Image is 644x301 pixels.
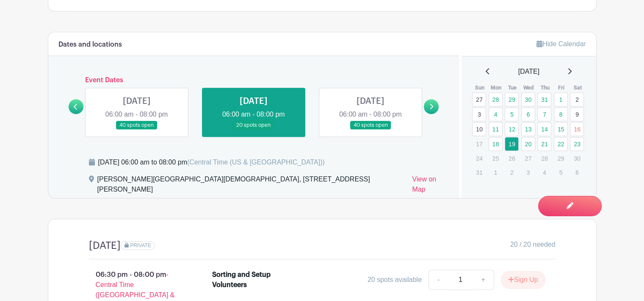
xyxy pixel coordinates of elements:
[505,137,519,151] a: 19
[472,152,486,165] p: 24
[489,137,503,151] a: 18
[212,270,285,290] div: Sorting and Setup Volunteers
[472,107,486,121] a: 3
[505,152,519,165] p: 26
[473,270,494,290] a: +
[537,137,551,151] a: 21
[554,122,568,136] a: 15
[554,92,568,106] a: 1
[521,92,535,106] a: 30
[537,122,551,136] a: 14
[521,137,535,151] a: 20
[505,107,519,121] a: 5
[412,174,449,198] a: View on Map
[489,152,503,165] p: 25
[505,92,519,106] a: 29
[554,166,568,179] p: 5
[521,84,537,92] th: Wed
[521,152,535,165] p: 27
[570,107,584,121] a: 9
[510,240,556,250] span: 20 / 20 needed
[505,122,519,136] a: 12
[489,92,503,106] a: 28
[570,122,584,136] a: 16
[89,240,121,252] h4: [DATE]
[570,92,584,106] a: 2
[554,152,568,165] p: 29
[505,166,519,179] p: 2
[537,166,551,179] p: 4
[554,107,568,121] a: 8
[537,107,551,121] a: 7
[554,137,568,151] a: 22
[83,76,424,84] h6: Event Dates
[537,84,553,92] th: Thu
[521,107,535,121] a: 6
[553,84,570,92] th: Fri
[130,242,151,248] span: PRIVATE
[472,92,486,106] a: 27
[428,270,448,290] a: -
[489,107,503,121] a: 4
[368,275,422,285] div: 20 spots available
[570,166,584,179] p: 6
[537,152,551,165] p: 28
[488,84,505,92] th: Mon
[489,122,503,136] a: 11
[570,137,584,151] a: 23
[489,166,503,179] p: 1
[537,92,551,106] a: 31
[472,84,488,92] th: Sun
[472,122,486,136] a: 10
[521,122,535,136] a: 13
[518,67,539,77] span: [DATE]
[472,166,486,179] p: 31
[504,84,521,92] th: Tue
[536,40,586,47] a: Hide Calendar
[58,41,122,49] h6: Dates and locations
[521,166,535,179] p: 3
[97,174,406,198] div: [PERSON_NAME][GEOGRAPHIC_DATA][DEMOGRAPHIC_DATA], [STREET_ADDRESS][PERSON_NAME]
[187,159,325,166] span: (Central Time (US & [GEOGRAPHIC_DATA]))
[472,137,486,150] p: 17
[98,157,325,167] div: [DATE] 06:00 am to 08:00 pm
[569,84,586,92] th: Sat
[501,271,545,289] button: Sign Up
[570,152,584,165] p: 30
